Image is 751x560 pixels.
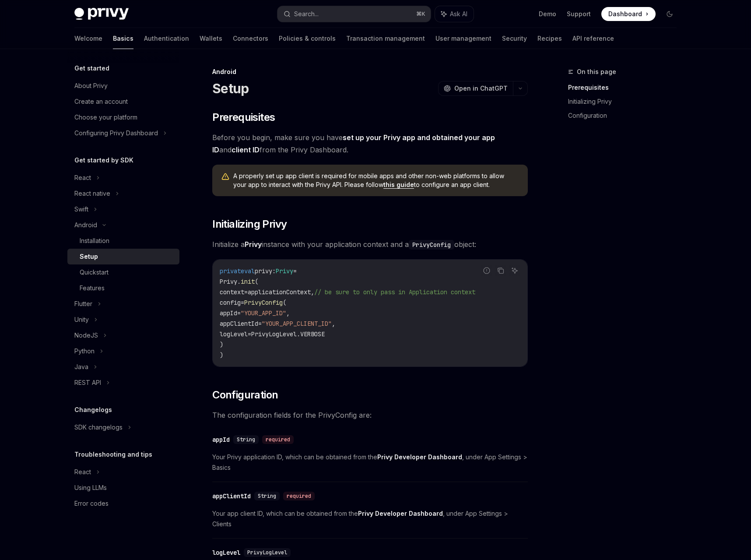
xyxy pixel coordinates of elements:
[80,236,109,246] div: Installation
[220,288,244,296] span: context
[293,267,297,275] span: =
[220,299,241,306] span: config
[283,299,286,306] span: (
[502,28,527,49] a: Security
[74,467,91,477] div: React
[568,81,684,95] a: Prerequisites
[233,28,268,49] a: Connectors
[435,6,474,22] button: Ask AI
[233,172,519,189] span: A properly set up app client is required for mobile apps and other non-web platforms to allow you...
[212,435,230,444] div: appId
[212,110,275,124] span: Prerequisites
[377,453,462,461] a: Privy Developer Dashboard
[577,67,616,77] span: On this page
[74,377,101,388] div: REST API
[539,10,556,18] a: Demo
[358,510,443,517] strong: Privy Developer Dashboard
[212,548,240,557] div: logLevel
[248,330,251,338] span: =
[212,67,528,76] div: Android
[74,362,88,372] div: Java
[67,280,179,296] a: Features
[314,288,475,296] span: // be sure to only pass in Application context
[74,28,102,49] a: Welcome
[74,155,133,166] h5: Get started by SDK
[74,498,109,509] div: Error codes
[74,330,98,341] div: NodeJS
[247,549,287,556] span: PrivyLogLevel
[200,28,222,49] a: Wallets
[258,320,262,328] span: =
[601,7,656,21] a: Dashboard
[255,278,258,285] span: (
[212,388,278,402] span: Configuration
[74,299,92,309] div: Flutter
[144,28,189,49] a: Authentication
[74,422,123,433] div: SDK changelogs
[241,309,286,317] span: "YOUR_APP_ID"
[481,265,492,276] button: Report incorrect code
[608,10,642,18] span: Dashboard
[244,299,283,306] span: PrivyConfig
[220,267,244,275] span: private
[438,81,513,96] button: Open in ChatGPT
[258,493,276,500] span: String
[220,309,237,317] span: appId
[212,452,528,473] span: Your Privy application ID, which can be obtained from the , under App Settings > Basics
[74,112,137,123] div: Choose your platform
[212,492,251,500] div: appClientId
[80,251,98,262] div: Setup
[262,320,332,328] span: "YOUR_APP_CLIENT_ID"
[537,28,562,49] a: Recipes
[212,81,249,96] h1: Setup
[286,309,290,317] span: ,
[220,320,258,328] span: appClientId
[568,109,684,123] a: Configuration
[212,238,528,250] span: Initialize a instance with your application context and a object:
[67,480,179,496] a: Using LLMs
[416,11,425,18] span: ⌘ K
[74,8,129,20] img: dark logo
[245,240,262,249] strong: Privy
[277,6,431,22] button: Search...⌘K
[220,330,248,338] span: logLevel
[358,510,443,518] a: Privy Developer Dashboard
[332,320,335,328] span: ,
[74,483,107,493] div: Using LLMs
[237,309,241,317] span: =
[220,278,241,285] span: Privy.
[212,133,495,155] a: set up your Privy app and obtained your app ID
[572,28,614,49] a: API reference
[74,81,108,91] div: About Privy
[567,10,591,18] a: Support
[80,267,109,278] div: Quickstart
[74,204,88,215] div: Swift
[435,28,491,49] a: User management
[241,299,244,306] span: =
[262,435,294,444] div: required
[74,188,110,199] div: React native
[568,95,684,109] a: Initializing Privy
[67,264,179,280] a: Quickstart
[383,181,414,189] a: this guide
[276,267,293,275] span: Privy
[220,351,223,359] span: )
[212,131,528,156] span: Before you begin, make sure you have and from the Privy Dashboard.
[74,173,91,183] div: React
[74,346,95,356] div: Python
[74,449,152,460] h5: Troubleshooting and tips
[248,288,314,296] span: applicationContext,
[495,265,506,276] button: Copy the contents from the code block
[251,330,325,338] span: PrivyLogLevel.VERBOSE
[67,109,179,125] a: Choose your platform
[67,78,179,94] a: About Privy
[450,10,467,18] span: Ask AI
[279,28,336,49] a: Policies & controls
[220,341,223,349] span: )
[212,409,528,421] span: The configuration fields for the PrivyConfig are:
[509,265,520,276] button: Ask AI
[377,453,462,461] strong: Privy Developer Dashboard
[663,7,677,21] button: Toggle dark mode
[283,492,315,500] div: required
[255,267,276,275] span: privy:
